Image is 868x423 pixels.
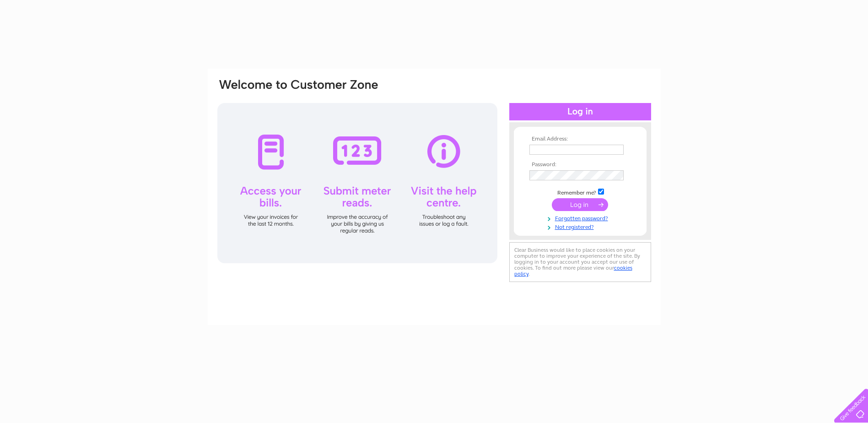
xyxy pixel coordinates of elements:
[509,242,651,282] div: Clear Business would like to place cookies on your computer to improve your experience of the sit...
[529,222,633,231] a: Not registered?
[514,265,632,277] a: cookies policy
[527,162,633,168] th: Password:
[529,213,633,222] a: Forgotten password?
[552,198,608,211] input: Submit
[527,136,633,142] th: Email Address:
[527,187,633,196] td: Remember me?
